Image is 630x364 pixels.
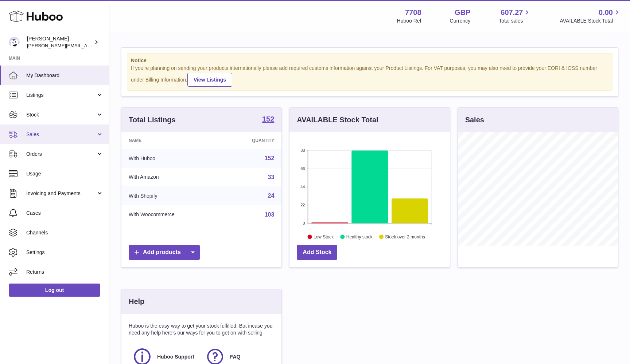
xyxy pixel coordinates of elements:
td: With Woocommerce [121,205,221,224]
h3: AVAILABLE Stock Total [297,115,378,125]
p: Huboo is the easy way to get your stock fulfilled. But incase you need any help here's our ways f... [129,323,274,336]
span: [PERSON_NAME][EMAIL_ADDRESS][DOMAIN_NAME] [27,43,146,48]
strong: 7708 [405,8,421,17]
span: FAQ [230,353,241,360]
a: 103 [265,211,275,218]
img: victor@erbology.co [9,37,20,48]
span: Cases [26,210,104,217]
th: Name [121,132,221,149]
h3: Help [129,297,144,306]
span: Channels [26,229,104,236]
span: Total sales [499,17,531,24]
a: View Listings [187,73,232,87]
div: If you're planning on sending your products internationally please add required customs informati... [131,65,608,87]
a: Add Stock [297,245,337,260]
text: Stock over 2 months [385,234,425,239]
span: My Dashboard [26,72,104,79]
span: Huboo Support [157,353,194,360]
text: 66 [301,166,305,171]
span: Settings [26,249,104,256]
div: Currency [450,17,471,24]
div: Huboo Ref [397,17,421,24]
span: Invoicing and Payments [26,190,96,197]
span: Stock [26,111,96,118]
text: 22 [301,203,305,207]
a: 152 [265,155,275,161]
span: AVAILABLE Stock Total [560,17,621,24]
a: 24 [268,193,275,199]
a: 607.27 Total sales [499,8,531,24]
span: Orders [26,151,96,158]
a: Log out [9,284,100,297]
strong: GBP [455,8,470,17]
a: 0.00 AVAILABLE Stock Total [560,8,621,24]
h3: Sales [465,115,484,125]
a: Add products [129,245,200,260]
h3: Total Listings [129,115,176,125]
a: 152 [262,115,274,124]
span: Returns [26,269,104,276]
td: With Shopify [121,186,221,205]
span: 607.27 [501,8,523,17]
text: 44 [301,185,305,189]
strong: Notice [131,57,608,64]
span: 0.00 [599,8,613,17]
td: With Huboo [121,149,221,168]
span: Sales [26,131,96,138]
text: Low Stock [314,234,334,239]
th: Quantity [221,132,282,149]
text: Healthy stock [346,234,373,239]
td: With Amazon [121,168,221,187]
text: 0 [303,221,305,225]
span: Usage [26,170,104,177]
strong: 152 [262,115,274,123]
a: 33 [268,174,275,180]
text: 88 [301,148,305,153]
span: Listings [26,92,96,99]
div: [PERSON_NAME] [27,35,93,49]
